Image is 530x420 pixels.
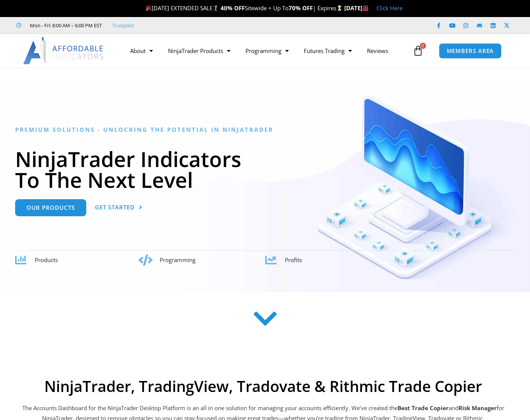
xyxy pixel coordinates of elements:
span: Mon - Fri: 8:00 AM – 6:00 PM EST [28,21,102,30]
a: Futures Trading [296,42,359,59]
b: Best Trade Copier [398,404,449,412]
img: ⌛ [337,5,342,11]
a: Trustpilot [112,21,134,30]
nav: Menu [123,42,411,59]
a: NinjaTrader Products [160,42,238,59]
span: Products [35,256,58,264]
strong: 70% OFF [289,4,313,12]
span: MEMBERS AREA [447,48,494,54]
strong: [DATE] [344,4,369,12]
img: 🏭 [363,5,368,11]
a: Reviews [359,42,396,59]
a: 0 [401,40,435,62]
span: [DATE] EXTENDED SALE Sitewide + Up To | Expires [144,4,344,12]
h2: NinjaTrader, TradingView, Tradovate & Rithmic Trade Copier [21,377,505,395]
a: Get Started [95,199,143,216]
span: 0 [420,43,426,49]
h1: NinjaTrader Indicators To The Next Level [15,148,515,190]
a: Our Products [15,199,86,216]
a: Programming [238,42,296,59]
img: 🏌️‍♂️ [213,5,219,11]
img: 🎉 [146,5,151,11]
span: Get Started [95,205,135,210]
strong: Risk Manager [459,404,497,412]
h6: Premium Solutions - Unlocking the Potential in NinjaTrader [15,126,515,133]
a: About [123,42,160,59]
span: Programming [160,256,196,264]
a: MEMBERS AREA [439,43,502,59]
a: Click Here [376,4,403,12]
img: LogoAI | Affordable Indicators – NinjaTrader [23,37,104,64]
strong: 40% OFF [221,4,245,12]
span: Profits [285,256,302,264]
span: Our Products [26,205,75,211]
